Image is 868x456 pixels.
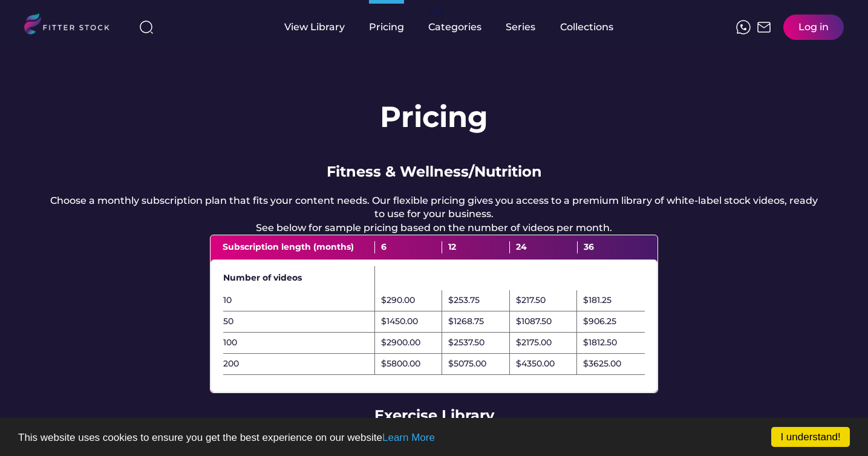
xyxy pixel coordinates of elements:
[24,13,120,38] img: LOGO.svg
[448,295,480,307] div: $253.75
[375,241,443,253] div: 6
[18,432,850,443] p: This website uses cookies to ensure you get the best experience on our website
[327,161,542,182] div: Fitness & Wellness/Nutrition
[583,316,616,328] div: $906.25
[223,358,374,370] div: 200
[369,21,404,34] div: Pricing
[736,20,751,34] img: meteor-icons_whatsapp%20%281%29.svg
[428,6,444,18] div: fvck
[798,21,829,34] div: Log in
[583,337,617,349] div: $1812.50
[583,295,612,307] div: $181.25
[510,241,578,253] div: 24
[223,272,374,284] div: Number of videos
[374,405,494,426] div: Exercise Library
[560,21,613,34] div: Collections
[516,337,552,349] div: $2175.00
[223,295,374,307] div: 10
[442,241,510,253] div: 12
[798,353,859,409] iframe: chat widget
[381,295,415,307] div: $290.00
[516,316,552,328] div: $1087.50
[583,358,621,370] div: $3625.00
[382,432,435,443] a: Learn More
[757,20,771,34] img: Frame%2051.svg
[381,358,420,370] div: $5800.00
[223,241,375,253] div: Subscription length (months)
[448,358,486,370] div: $5075.00
[223,316,374,328] div: 50
[139,20,154,34] img: search-normal%203.svg
[448,316,484,328] div: $1268.75
[223,337,374,349] div: 100
[428,21,481,34] div: Categories
[516,358,555,370] div: $4350.00
[380,97,488,137] h1: Pricing
[817,408,856,444] iframe: chat widget
[381,316,418,328] div: $1450.00
[506,21,536,34] div: Series
[48,194,820,235] div: Choose a monthly subscription plan that fits your content needs. Our flexible pricing gives you a...
[284,21,345,34] div: View Library
[516,295,546,307] div: $217.50
[578,241,645,253] div: 36
[771,427,850,447] a: I understand!
[381,337,420,349] div: $2900.00
[448,337,485,349] div: $2537.50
